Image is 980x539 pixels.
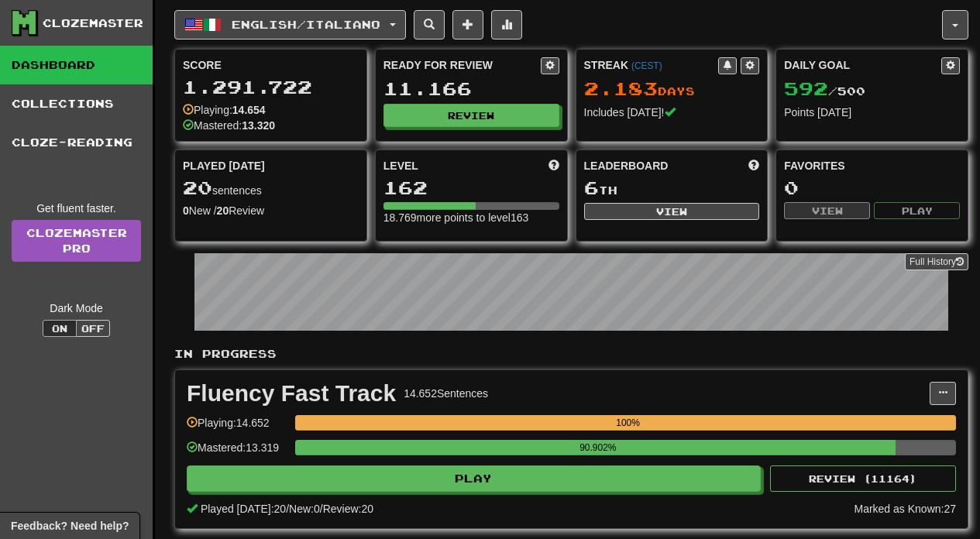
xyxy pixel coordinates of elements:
[320,503,323,515] span: /
[770,465,956,492] button: Review (11164)
[784,178,960,197] div: 0
[187,440,287,465] div: Mastered: 13.319
[404,386,488,401] div: 14.652 Sentences
[187,415,287,441] div: Playing: 14.652
[174,10,406,39] button: English/Italiano
[289,503,320,515] span: New: 0
[12,300,141,316] div: Dark Mode
[11,518,129,534] span: Open feedback widget
[183,204,189,217] strong: 0
[584,158,669,173] span: Leaderboard
[491,10,522,39] button: More stats
[874,202,960,219] button: Play
[584,77,658,99] span: 2.183
[631,60,662,71] a: (CEST)
[183,102,266,118] div: Playing:
[43,15,143,31] div: Clozemaster
[300,440,896,455] div: 90.902%
[452,10,483,39] button: Add sentence to collection
[323,503,373,515] span: Review: 20
[201,503,286,515] span: Played [DATE]: 20
[383,178,559,197] div: 162
[784,84,865,98] span: / 500
[232,18,380,31] span: English / Italiano
[383,210,559,225] div: 18.769 more points to level 163
[242,119,275,132] strong: 13.320
[187,382,396,405] div: Fluency Fast Track
[784,57,941,74] div: Daily Goal
[183,177,212,198] span: 20
[905,253,968,270] button: Full History
[784,77,828,99] span: 592
[286,503,289,515] span: /
[232,104,266,116] strong: 14.654
[43,320,77,337] button: On
[183,77,359,97] div: 1.291.722
[584,79,760,99] div: Day s
[748,158,759,173] span: This week in points, UTC
[76,320,110,337] button: Off
[584,203,760,220] button: View
[183,57,359,73] div: Score
[183,203,359,218] div: New / Review
[414,10,445,39] button: Search sentences
[12,220,141,262] a: ClozemasterPro
[383,104,559,127] button: Review
[217,204,229,217] strong: 20
[183,178,359,198] div: sentences
[784,105,960,120] div: Points [DATE]
[300,415,956,431] div: 100%
[584,177,599,198] span: 6
[187,465,761,492] button: Play
[383,158,418,173] span: Level
[548,158,559,173] span: Score more points to level up
[12,201,141,216] div: Get fluent faster.
[584,178,760,198] div: th
[784,158,960,173] div: Favorites
[584,105,760,120] div: Includes [DATE]!
[383,79,559,98] div: 11.166
[784,202,870,219] button: View
[854,501,956,517] div: Marked as Known: 27
[183,118,275,133] div: Mastered:
[174,346,968,362] p: In Progress
[584,57,719,73] div: Streak
[183,158,265,173] span: Played [DATE]
[383,57,541,73] div: Ready for Review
